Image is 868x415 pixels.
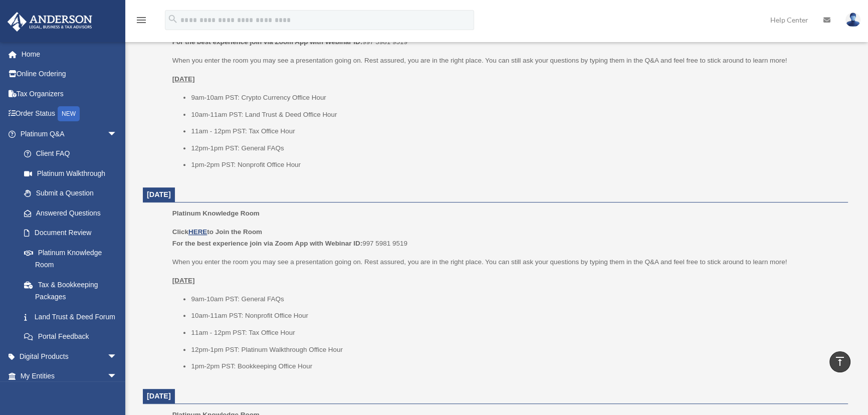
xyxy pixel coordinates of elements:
li: 9am-10am PST: Crypto Currency Office Hour [191,92,841,104]
b: Click to Join the Room [172,228,262,236]
u: [DATE] [172,277,195,284]
li: 1pm-2pm PST: Bookkeeping Office Hour [191,360,841,372]
li: 1pm-2pm PST: Nonprofit Office Hour [191,159,841,171]
a: Submit a Question [14,183,132,203]
span: [DATE] [147,392,171,400]
span: [DATE] [147,190,171,198]
a: Client FAQ [14,144,132,164]
a: Tax Organizers [7,84,132,104]
i: vertical_align_top [834,355,846,367]
span: arrow_drop_down [107,346,127,367]
span: arrow_drop_down [107,366,127,387]
a: Home [7,44,132,64]
a: Document Review [14,223,132,243]
p: When you enter the room you may see a presentation going on. Rest assured, you are in the right p... [172,55,841,67]
a: Order StatusNEW [7,104,132,124]
li: 11am - 12pm PST: Tax Office Hour [191,327,841,339]
a: Digital Productsarrow_drop_down [7,346,132,366]
a: vertical_align_top [829,351,850,372]
a: menu [135,18,147,26]
li: 12pm-1pm PST: General FAQs [191,142,841,154]
li: 12pm-1pm PST: Platinum Walkthrough Office Hour [191,344,841,356]
li: 10am-11am PST: Nonprofit Office Hour [191,310,841,322]
li: 10am-11am PST: Land Trust & Deed Office Hour [191,109,841,121]
a: Platinum Knowledge Room [14,243,127,275]
p: When you enter the room you may see a presentation going on. Rest assured, you are in the right p... [172,256,841,268]
div: NEW [58,106,80,121]
a: Platinum Walkthrough [14,163,132,183]
span: arrow_drop_down [107,124,127,144]
a: Tax & Bookkeeping Packages [14,275,132,307]
i: menu [135,14,147,26]
u: [DATE] [172,75,195,83]
a: My Entitiesarrow_drop_down [7,366,132,386]
b: For the best experience join via Zoom App with Webinar ID: [172,240,362,247]
a: Answered Questions [14,203,132,223]
li: 9am-10am PST: General FAQs [191,293,841,305]
img: User Pic [845,13,860,27]
a: Portal Feedback [14,327,132,347]
a: HERE [188,228,207,236]
li: 11am - 12pm PST: Tax Office Hour [191,125,841,137]
img: Anderson Advisors Platinum Portal [5,12,95,32]
a: Land Trust & Deed Forum [14,307,132,327]
span: Platinum Knowledge Room [172,210,260,217]
p: 997 5981 9519 [172,226,841,250]
a: Online Ordering [7,64,132,84]
a: Platinum Q&Aarrow_drop_down [7,124,132,144]
i: search [167,14,178,25]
